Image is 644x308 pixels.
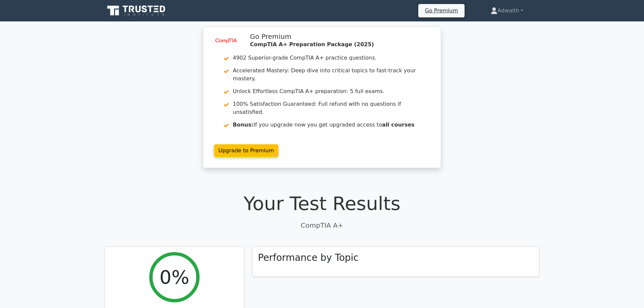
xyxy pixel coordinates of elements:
[160,266,190,288] h2: 0%
[214,144,278,157] a: Upgrade to Premium
[105,192,539,215] h1: Your Test Results
[475,4,539,17] a: Adwaith
[105,220,539,230] p: CompTIA A+
[258,252,359,263] h3: Performance by Topic
[421,6,462,15] a: Go Premium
